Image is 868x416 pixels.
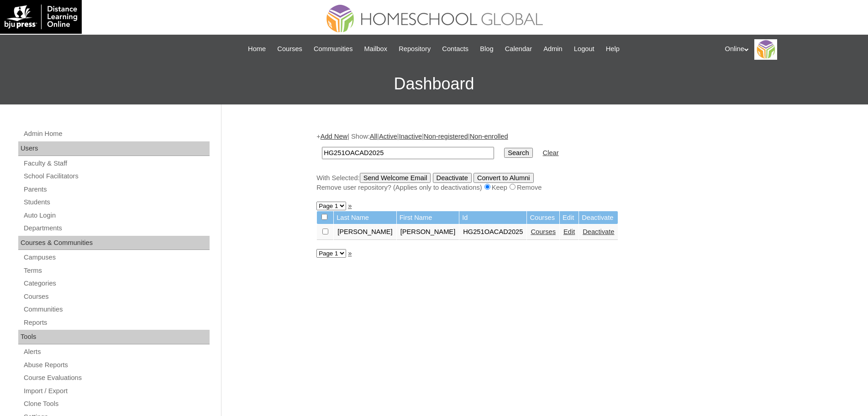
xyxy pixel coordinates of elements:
[527,211,559,224] td: Courses
[470,133,508,140] a: Non-enrolled
[23,291,210,302] a: Courses
[23,398,210,410] a: Clone Tools
[539,44,567,54] a: Admin
[316,183,768,192] div: Remove user repository? (Applies only to deactivations) Keep Remove
[601,44,624,54] a: Help
[475,44,498,54] a: Blog
[314,44,353,54] span: Communities
[348,202,352,209] a: »
[243,44,270,54] a: Home
[583,228,614,235] a: Deactivate
[23,265,210,276] a: Terms
[334,211,396,224] td: Last Name
[23,197,210,208] a: Students
[394,44,435,54] a: Repository
[248,44,266,54] span: Home
[442,44,468,54] span: Contacts
[574,44,594,54] span: Logout
[23,385,210,397] a: Import / Export
[364,44,388,54] span: Mailbox
[500,44,537,54] a: Calendar
[273,44,307,54] a: Courses
[725,39,859,60] div: Online
[379,133,397,140] a: Active
[606,44,620,54] span: Help
[399,133,422,140] a: Inactive
[18,236,210,250] div: Courses & Communities
[316,173,768,192] div: With Selected:
[459,211,526,224] td: Id
[437,44,473,54] a: Contacts
[334,224,396,240] td: [PERSON_NAME]
[569,44,599,54] a: Logout
[360,44,392,54] a: Mailbox
[23,304,210,315] a: Communities
[23,171,210,182] a: School Facilitators
[23,223,210,234] a: Departments
[563,228,575,235] a: Edit
[459,224,526,240] td: HG251OACAD2025
[754,39,777,60] img: Online Academy
[321,133,347,140] a: Add New
[433,173,472,183] input: Deactivate
[5,63,863,104] h3: Dashboard
[18,141,210,156] div: Users
[23,317,210,328] a: Reports
[23,359,210,371] a: Abuse Reports
[370,133,377,140] a: All
[309,44,358,54] a: Communities
[531,228,556,235] a: Courses
[23,184,210,195] a: Parents
[18,330,210,344] div: Tools
[348,250,352,257] a: »
[473,173,534,183] input: Convert to Alumni
[360,173,431,183] input: Send Welcome Email
[5,5,77,29] img: logo-white.png
[543,44,563,54] span: Admin
[579,211,618,224] td: Deactivate
[543,149,559,156] a: Clear
[560,211,579,224] td: Edit
[480,44,493,54] span: Blog
[23,210,210,221] a: Auto Login
[399,44,431,54] span: Repository
[23,158,210,169] a: Faculty & Staff
[316,132,768,192] div: + | Show: | | | |
[424,133,468,140] a: Non-registered
[277,44,302,54] span: Courses
[23,128,210,140] a: Admin Home
[23,372,210,384] a: Course Evaluations
[322,147,494,159] input: Search
[23,252,210,263] a: Campuses
[397,224,459,240] td: [PERSON_NAME]
[23,346,210,358] a: Alerts
[504,148,532,158] input: Search
[505,44,532,54] span: Calendar
[397,211,459,224] td: First Name
[23,278,210,289] a: Categories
